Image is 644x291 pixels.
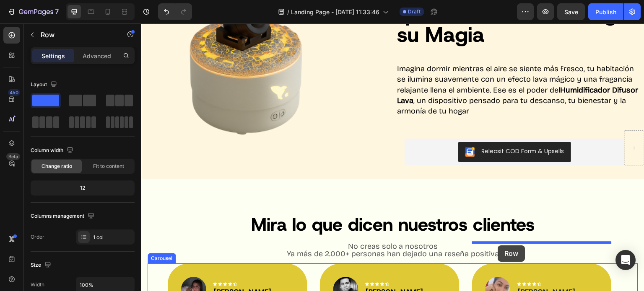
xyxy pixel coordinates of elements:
p: Row [41,30,112,40]
div: Undo/Redo [158,3,192,20]
span: Change ratio [42,162,72,170]
span: Save [564,8,578,15]
div: 450 [8,89,20,96]
div: Open Intercom Messenger [615,250,636,270]
span: Fit to content [93,162,124,170]
button: Save [557,3,585,20]
button: Publish [588,3,623,20]
span: / [287,8,289,16]
button: 7 [3,3,62,20]
div: 1 col [93,234,132,241]
span: Draft [408,8,421,15]
div: 12 [32,182,133,194]
iframe: Design area [141,23,644,291]
div: Column width [31,145,75,156]
div: Layout [31,79,59,90]
p: 7 [55,7,59,17]
div: Order [31,233,44,241]
span: Landing Page - [DATE] 11:33:46 [291,8,379,16]
div: Width [31,281,44,288]
div: Beta [6,153,20,160]
p: Advanced [83,52,111,60]
p: Settings [42,52,65,60]
div: Publish [595,8,616,16]
div: Columns management [31,211,96,222]
div: Size [31,260,53,271]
